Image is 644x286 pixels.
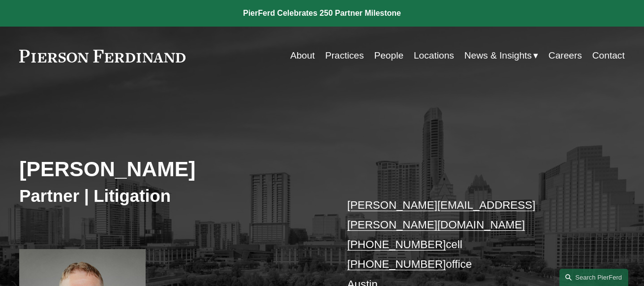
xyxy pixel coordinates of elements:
[374,46,403,65] a: People
[19,157,322,182] h2: [PERSON_NAME]
[549,46,582,65] a: Careers
[464,46,538,65] a: folder dropdown
[347,238,446,251] a: [PHONE_NUMBER]
[464,47,532,64] span: News & Insights
[347,258,446,270] a: [PHONE_NUMBER]
[19,185,322,206] h3: Partner | Litigation
[290,46,315,65] a: About
[325,46,364,65] a: Practices
[592,46,625,65] a: Contact
[347,199,535,231] a: [PERSON_NAME][EMAIL_ADDRESS][PERSON_NAME][DOMAIN_NAME]
[414,46,454,65] a: Locations
[559,269,628,286] a: Search this site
